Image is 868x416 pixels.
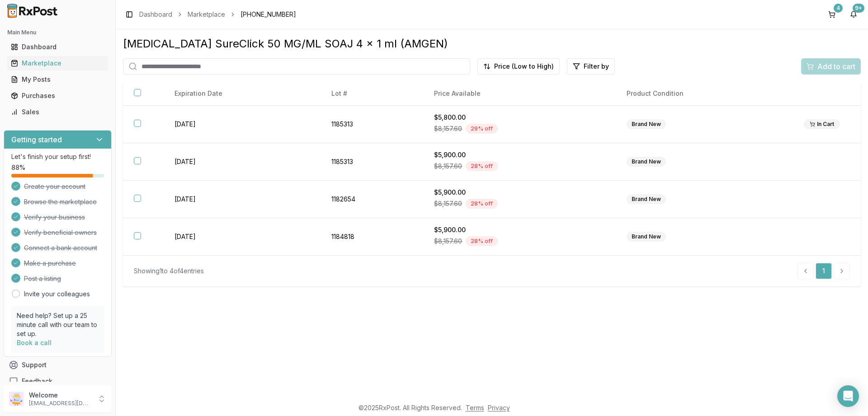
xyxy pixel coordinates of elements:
td: 1182654 [321,181,423,218]
span: $8,157.60 [434,237,462,246]
th: Expiration Date [164,82,321,106]
th: Lot # [321,82,423,106]
button: 9+ [846,7,861,22]
div: 28 % off [466,236,498,246]
td: [DATE] [164,143,321,181]
span: $8,157.60 [434,124,462,133]
button: Marketplace [4,56,112,70]
div: In Cart [804,119,840,129]
nav: pagination [797,263,850,279]
span: Connect a bank account [24,243,97,252]
p: Need help? Set up a 25 minute call with our team to set up. [17,311,99,338]
div: 28 % off [466,199,498,209]
a: 1 [816,263,832,279]
a: Marketplace [188,10,225,19]
p: [EMAIL_ADDRESS][DOMAIN_NAME] [29,400,92,407]
div: Showing 1 to 4 of 4 entries [134,266,204,276]
span: Verify beneficial owners [24,228,97,237]
td: 1185313 [321,106,423,143]
th: Price Available [423,82,616,106]
div: $5,900.00 [434,188,605,197]
span: $8,157.60 [434,162,462,171]
td: [DATE] [164,218,321,256]
h3: Getting started [11,134,62,145]
a: Invite your colleagues [24,290,90,299]
div: [MEDICAL_DATA] SureClick 50 MG/ML SOAJ 4 x 1 ml (AMGEN) [123,37,861,51]
span: 88 % [11,163,25,172]
a: Purchases [7,88,108,104]
a: Dashboard [139,10,172,19]
a: My Posts [7,71,108,88]
div: Marketplace [11,59,104,68]
span: Price (Low to High) [494,62,554,71]
div: $5,900.00 [434,225,605,234]
div: Sales [11,108,104,117]
button: Support [4,357,112,373]
div: 29 % off [466,124,498,134]
div: Brand New [627,232,666,242]
td: 1184818 [321,218,423,256]
button: Feedback [4,373,112,389]
span: Feedback [22,377,52,386]
td: 1185313 [321,143,423,181]
button: Dashboard [4,40,112,54]
span: Browse the marketplace [24,197,97,206]
a: Marketplace [7,55,108,71]
div: $5,900.00 [434,150,605,159]
button: Sales [4,105,112,119]
button: My Posts [4,72,112,87]
div: $5,800.00 [434,113,605,122]
p: Let's finish your setup first! [11,152,104,161]
div: 9+ [853,4,864,13]
div: Brand New [627,194,666,204]
a: Terms [466,404,484,411]
a: Book a call [17,339,52,346]
span: Filter by [584,62,609,71]
div: 4 [834,4,843,13]
p: Welcome [29,391,92,400]
span: Verify your business [24,213,85,222]
a: Sales [7,104,108,120]
span: Post a listing [24,274,61,283]
nav: breadcrumb [139,10,296,19]
div: Brand New [627,119,666,129]
span: Make a purchase [24,259,76,268]
div: Open Intercom Messenger [837,385,859,407]
th: Product Condition [616,82,793,106]
img: User avatar [9,392,24,406]
img: RxPost Logo [4,4,61,18]
div: Purchases [11,91,104,100]
td: [DATE] [164,106,321,143]
td: [DATE] [164,181,321,218]
div: My Posts [11,75,104,84]
h2: Main Menu [7,29,108,36]
div: Brand New [627,157,666,167]
button: Purchases [4,89,112,103]
a: Privacy [488,404,510,411]
a: Dashboard [7,39,108,55]
span: [PHONE_NUMBER] [241,10,296,19]
div: Dashboard [11,42,104,51]
div: 28 % off [466,161,498,171]
button: Price (Low to High) [477,58,560,75]
button: 4 [825,7,839,22]
span: $8,157.60 [434,199,462,208]
button: Filter by [567,58,615,75]
span: Create your account [24,182,85,191]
